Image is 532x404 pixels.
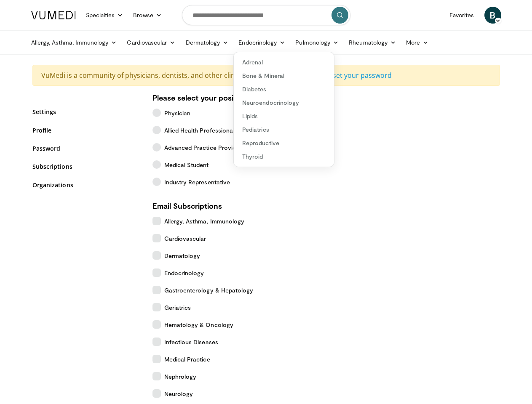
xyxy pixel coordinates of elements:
span: Allied Health Professional [164,126,235,135]
strong: Email Subscriptions [152,201,222,210]
span: Hematology & Oncology [164,320,233,329]
a: Browse [128,7,167,24]
span: Medical Student [164,160,209,169]
span: Physician [164,109,191,117]
span: Medical Practice [164,355,210,364]
span: Endocrinology [164,268,204,277]
img: VuMedi Logo [31,11,76,19]
a: Bone & Mineral [234,69,334,82]
a: Dermatology [181,34,234,51]
a: Allergy, Asthma, Immunology [26,34,122,51]
a: Subscriptions [32,162,140,171]
a: Endocrinology [233,34,290,51]
a: Favorites [444,7,479,24]
a: Organizations [32,181,140,189]
a: Thyroid [234,150,334,163]
a: Pediatrics [234,123,334,136]
a: Lipids [234,109,334,123]
a: More [401,34,433,51]
a: Reproductive [234,136,334,150]
a: B [484,7,501,24]
span: Dermatology [164,251,201,260]
input: Search topics, interventions [182,5,350,25]
span: Geriatrics [164,303,191,312]
span: Neurology [164,389,193,398]
a: Password [32,144,140,153]
span: Gastroenterology & Hepatology [164,286,254,295]
a: Cardiovascular [122,34,180,51]
span: Nephrology [164,372,197,381]
div: VuMedi is a community of physicians, dentists, and other clinical professionals. [32,65,500,86]
span: Advanced Practice Provider (APP) [164,143,258,152]
strong: Please select your position [152,93,247,102]
a: Diabetes [234,82,334,96]
span: Industry Representative [164,178,230,186]
a: Specialties [81,7,128,24]
a: Profile [32,126,140,135]
span: Infectious Diseases [164,338,218,346]
a: Rheumatology [344,34,401,51]
a: Neuroendocrinology [234,96,334,109]
span: Allergy, Asthma, Immunology [164,217,245,226]
a: Pulmonology [290,34,344,51]
a: Settings [32,107,140,116]
a: Adrenal [234,56,334,69]
span: Cardiovascular [164,234,206,243]
a: Click here to set your password [292,71,392,80]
